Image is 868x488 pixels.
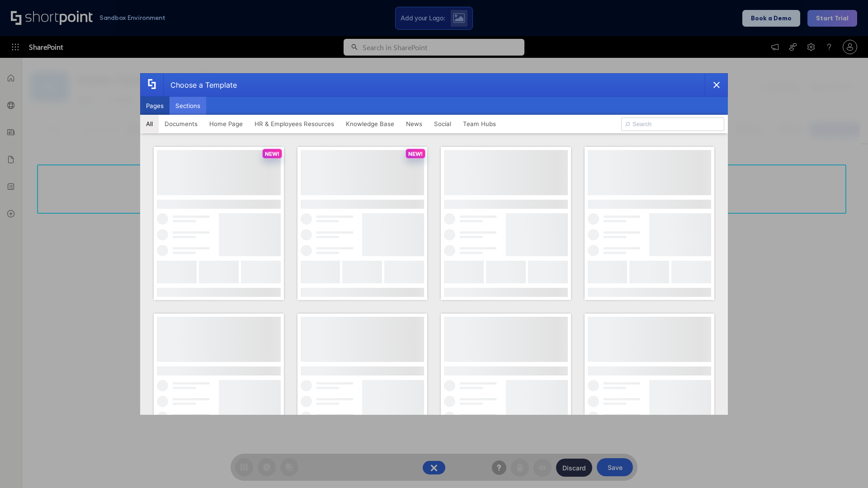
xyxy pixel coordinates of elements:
div: Choose a Template [163,74,237,96]
button: Pages [140,97,170,115]
button: News [400,115,428,133]
iframe: Chat Widget [823,445,868,488]
button: All [140,115,159,133]
button: Documents [159,115,203,133]
button: Home Page [203,115,249,133]
button: Knowledge Base [340,115,400,133]
div: template selector [140,73,728,415]
button: Social [428,115,457,133]
p: NEW! [265,150,279,157]
button: Sections [170,97,206,115]
input: Search [621,117,724,131]
p: NEW! [408,150,423,157]
button: HR & Employees Resources [249,115,340,133]
button: Team Hubs [457,115,502,133]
